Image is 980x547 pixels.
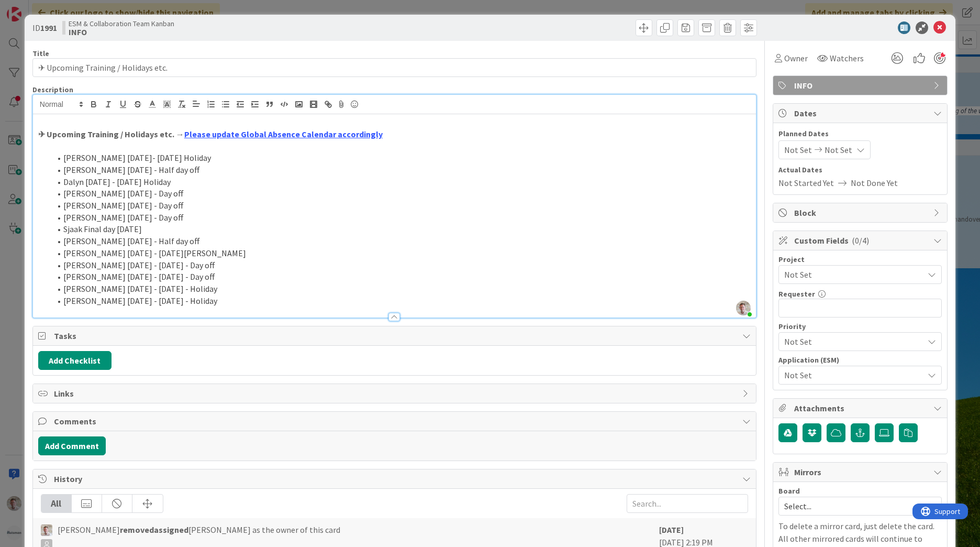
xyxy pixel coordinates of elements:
span: ID [32,21,57,34]
img: Rd [41,524,52,536]
b: removed [120,524,154,535]
li: [PERSON_NAME] [DATE] - [DATE] - Holiday [51,295,751,307]
span: Board [778,487,800,495]
li: Sjaak Final day [DATE] [51,223,751,235]
span: Watchers [830,52,864,64]
li: [PERSON_NAME] [DATE] - [DATE] - Day off [51,259,751,271]
button: Add Comment [38,436,106,455]
span: ( 0/4 ) [852,235,869,246]
span: Not Set [784,334,918,349]
div: All [41,495,72,512]
strong: ✈ Upcoming Training / Holidays etc. → [38,129,383,139]
span: Select... [784,499,918,513]
span: History [54,473,737,485]
li: [PERSON_NAME] [DATE] - [DATE] - Day off [51,271,751,283]
div: Priority [778,323,942,330]
li: [PERSON_NAME] [DATE] - Half day off [51,164,751,176]
span: Comments [54,415,737,428]
span: Not Started Yet [778,177,834,189]
li: [PERSON_NAME] [DATE] - [DATE] - Holiday [51,283,751,295]
b: 1991 [40,23,57,33]
span: Custom Fields [794,234,928,247]
span: Mirrors [794,466,928,478]
li: [PERSON_NAME] [DATE] - Half day off [51,235,751,247]
span: Planned Dates [778,128,942,139]
span: Tasks [54,330,737,342]
span: INFO [794,79,928,92]
span: Not Set [784,368,918,382]
span: Not Set [825,144,852,156]
label: Title [32,49,49,58]
span: Description [32,85,73,94]
span: Owner [784,52,808,64]
b: [DATE] [659,524,684,535]
span: Support [22,2,48,14]
span: Not Set [784,267,918,282]
li: Dalyn [DATE] - [DATE] Holiday [51,176,751,188]
b: INFO [69,28,174,36]
li: [PERSON_NAME] [DATE] - Day off [51,188,751,200]
span: Actual Dates [778,165,942,176]
button: Add Checklist [38,351,112,370]
span: Not Set [784,144,812,156]
span: Links [54,387,737,400]
b: assigned [154,524,188,535]
li: [PERSON_NAME] [DATE] - [DATE][PERSON_NAME] [51,247,751,259]
label: Requester [778,289,815,299]
li: [PERSON_NAME] [DATE] - Day off [51,212,751,224]
a: Please update Global Absence Calendar accordingly [184,129,383,139]
span: Dates [794,107,928,119]
div: Project [778,256,942,263]
li: [PERSON_NAME] [DATE] - Day off [51,200,751,212]
input: type card name here... [32,58,756,77]
span: Attachments [794,402,928,414]
span: Block [794,206,928,219]
li: [PERSON_NAME] [DATE]- [DATE] Holiday [51,152,751,164]
span: ESM & Collaboration Team Kanban [69,19,174,28]
input: Search... [627,494,748,513]
img: e240dyeMCXgl8MSCC3KbjoRZrAa6nczt.jpg [736,301,751,315]
span: Not Done Yet [851,177,898,189]
div: Application (ESM) [778,356,942,364]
